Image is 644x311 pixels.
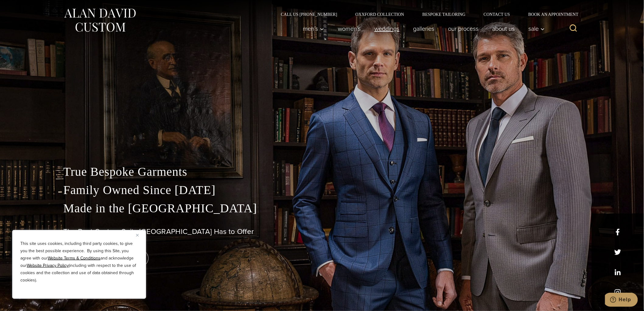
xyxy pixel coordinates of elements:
[614,229,621,235] a: facebook
[368,23,406,35] a: weddings
[605,293,638,308] iframe: Opens a widget where you can chat to one of our agents
[136,234,139,237] img: Close
[272,12,581,16] nav: Secondary Navigation
[272,12,346,16] a: Call Us [PHONE_NUMBER]
[614,289,621,296] a: instagram
[474,12,519,16] a: Contact Us
[413,12,474,16] a: Bespoke Tailoring
[63,163,581,217] p: True Bespoke Garments Family Owned Since [DATE] Made in the [GEOGRAPHIC_DATA]
[485,23,522,35] a: About Us
[20,240,138,284] p: This site uses cookies, including third party cookies, to give you the best possible experience. ...
[27,262,68,269] a: Website Privacy Policy
[522,23,548,35] button: Child menu of Sale
[48,255,100,261] a: Website Terms & Conditions
[406,23,441,35] a: Galleries
[136,231,143,239] button: Close
[296,23,331,35] button: Child menu of Men’s
[614,249,621,256] a: x/twitter
[441,23,485,35] a: Our Process
[63,227,581,236] h1: The Best Custom Suits [GEOGRAPHIC_DATA] Has to Offer
[566,21,581,36] button: View Search Form
[331,23,368,35] a: Women’s
[296,23,548,35] nav: Primary Navigation
[614,269,621,276] a: linkedin
[346,12,413,16] a: Oxxford Collection
[519,12,581,16] a: Book an Appointment
[63,7,136,34] img: Alan David Custom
